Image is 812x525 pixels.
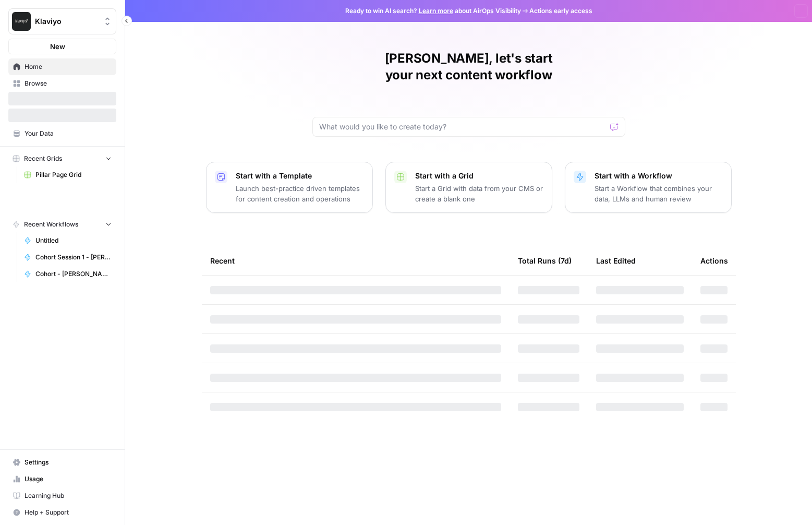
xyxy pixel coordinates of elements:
a: Cohort Session 1 - [PERSON_NAME] workflow 1 [19,249,116,266]
p: Start a Workflow that combines your data, LLMs and human review [595,183,723,204]
button: Recent Workflows [8,217,116,232]
a: Usage [8,471,116,487]
p: Start with a Workflow [595,171,723,181]
a: Pillar Page Grid [19,166,116,183]
span: Cohort - [PERSON_NAME] - Blog hero image generation [35,269,112,279]
div: Last Edited [596,246,636,275]
span: Actions early access [529,6,592,16]
h1: [PERSON_NAME], let's start your next content workflow [312,50,625,83]
span: Recent Grids [24,154,62,163]
span: Home [25,62,112,71]
span: Usage [25,474,112,484]
span: Your Data [25,129,112,138]
a: Learning Hub [8,487,116,504]
input: What would you like to create today? [319,122,606,132]
span: Help + Support [25,508,112,517]
a: Home [8,58,116,75]
button: Workspace: Klaviyo [8,8,116,34]
a: Cohort - [PERSON_NAME] - Blog hero image generation [19,266,116,282]
span: Klaviyo [35,16,98,27]
a: Settings [8,454,116,471]
button: Help + Support [8,504,116,521]
a: Untitled [19,232,116,249]
span: Settings [25,458,112,467]
button: Recent Grids [8,151,116,166]
p: Start with a Grid [415,171,543,181]
span: Untitled [35,236,112,245]
span: Ready to win AI search? about AirOps Visibility [345,6,521,16]
div: Recent [210,246,501,275]
a: Your Data [8,125,116,142]
a: Learn more [419,7,453,15]
button: Start with a GridStart a Grid with data from your CMS or create a blank one [385,162,552,213]
div: Actions [700,246,728,275]
a: Browse [8,75,116,92]
span: Recent Workflows [24,220,78,229]
button: New [8,39,116,54]
span: Learning Hub [25,491,112,500]
button: Start with a WorkflowStart a Workflow that combines your data, LLMs and human review [565,162,732,213]
span: Pillar Page Grid [35,170,112,180]
img: Klaviyo Logo [12,12,31,31]
p: Launch best-practice driven templates for content creation and operations [236,183,364,204]
span: Cohort Session 1 - [PERSON_NAME] workflow 1 [35,253,112,262]
span: New [50,41,65,52]
button: Start with a TemplateLaunch best-practice driven templates for content creation and operations [206,162,373,213]
span: Browse [25,79,112,88]
div: Total Runs (7d) [518,246,572,275]
p: Start with a Template [236,171,364,181]
p: Start a Grid with data from your CMS or create a blank one [415,183,543,204]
